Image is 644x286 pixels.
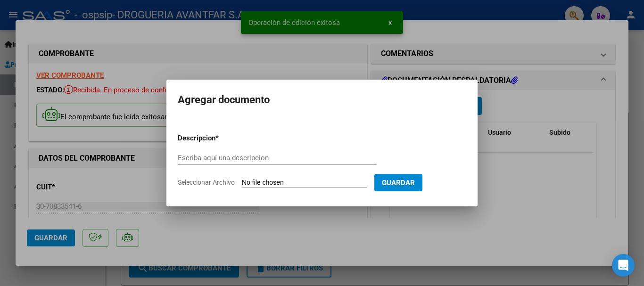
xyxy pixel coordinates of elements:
[612,254,635,277] div: Open Intercom Messenger
[178,179,235,186] span: Seleccionar Archivo
[374,174,422,191] button: Guardar
[382,179,415,187] span: Guardar
[178,91,466,109] h2: Agregar documento
[178,133,264,144] p: Descripcion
